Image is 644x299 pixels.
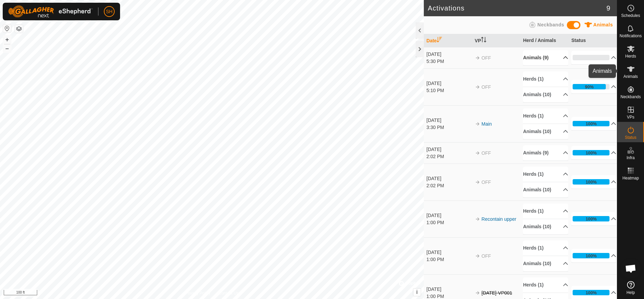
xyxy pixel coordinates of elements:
[8,5,93,18] img: Gallagher Logo
[571,249,616,262] p-accordion-header: 100%
[621,258,641,279] div: Open chat
[537,22,564,27] span: Neckbands
[427,219,471,226] div: 1:00 PM
[606,3,610,13] span: 9
[523,256,568,271] p-accordion-header: Animals (10)
[571,175,616,189] p-accordion-header: 100%
[593,22,613,27] span: Animals
[482,55,491,61] span: OFF
[621,14,640,18] span: Schedules
[620,34,642,38] span: Notifications
[585,121,597,127] div: 100%
[571,117,616,130] p-accordion-header: 100%
[106,8,112,15] span: SH
[472,34,521,47] th: VP
[571,212,616,226] p-accordion-header: 100%
[585,290,597,296] div: 100%
[573,253,609,258] div: 100%
[475,121,480,127] img: arrow
[571,146,616,159] p-accordion-header: 100%
[482,216,516,222] a: Recontain upper
[218,290,238,296] a: Contact Us
[427,80,471,87] div: [DATE]
[573,84,609,89] div: 90%
[482,150,491,156] span: OFF
[625,54,636,58] span: Herds
[424,34,472,47] th: Date
[3,44,11,52] button: –
[523,182,568,197] p-accordion-header: Animals (10)
[523,108,568,124] p-accordion-header: Herds (1)
[523,71,568,87] p-accordion-header: Herds (1)
[573,150,609,155] div: 100%
[523,124,568,139] p-accordion-header: Animals (10)
[626,291,635,295] span: Help
[427,146,471,153] div: [DATE]
[427,175,471,182] div: [DATE]
[523,145,568,161] p-accordion-header: Animals (9)
[15,25,23,33] button: Map Layers
[482,121,492,127] a: Main
[427,153,471,160] div: 2:02 PM
[523,277,568,293] p-accordion-header: Herds (1)
[428,4,606,12] h2: Activations
[585,150,597,156] div: 100%
[482,290,512,296] s: [DATE]-VP001
[573,290,609,295] div: 100%
[3,24,11,33] button: Reset Map
[427,256,471,263] div: 1:00 PM
[475,253,480,259] img: arrow
[585,253,597,259] div: 100%
[617,278,644,297] a: Help
[585,84,594,90] div: 90%
[427,51,471,58] div: [DATE]
[627,115,634,119] span: VPs
[520,34,569,47] th: Herd / Animals
[625,135,636,140] span: Status
[3,36,11,44] button: +
[481,38,486,43] p-sorticon: Activate to sort
[626,156,635,160] span: Infra
[482,84,491,90] span: OFF
[427,124,471,131] div: 3:30 PM
[475,216,480,222] img: arrow
[569,34,617,47] th: Status
[413,289,421,296] button: i
[585,216,597,222] div: 100%
[427,286,471,293] div: [DATE]
[427,117,471,124] div: [DATE]
[482,179,491,185] span: OFF
[427,249,471,256] div: [DATE]
[427,212,471,219] div: [DATE]
[475,84,480,90] img: arrow
[427,87,471,94] div: 5:10 PM
[623,74,638,79] span: Animals
[523,240,568,256] p-accordion-header: Herds (1)
[185,290,210,296] a: Privacy Policy
[523,50,568,65] p-accordion-header: Animals (9)
[573,55,609,60] div: 0%
[573,179,609,185] div: 100%
[622,176,639,180] span: Heatmap
[523,204,568,219] p-accordion-header: Herds (1)
[573,121,609,126] div: 100%
[523,167,568,182] p-accordion-header: Herds (1)
[427,182,471,189] div: 2:02 PM
[620,95,641,99] span: Neckbands
[482,253,491,259] span: OFF
[437,38,442,43] p-sorticon: Activate to sort
[475,179,480,185] img: arrow
[475,290,480,296] img: arrow
[573,216,609,221] div: 100%
[571,51,616,64] p-accordion-header: 0%
[571,80,616,93] p-accordion-header: 90%
[475,150,480,156] img: arrow
[475,55,480,61] img: arrow
[585,179,597,185] div: 100%
[523,87,568,102] p-accordion-header: Animals (10)
[427,58,471,65] div: 5:30 PM
[523,219,568,234] p-accordion-header: Animals (10)
[416,289,418,295] span: i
